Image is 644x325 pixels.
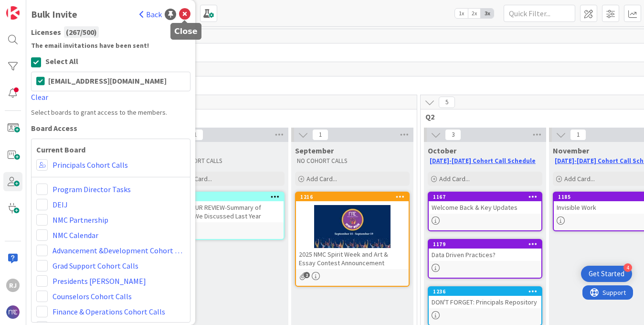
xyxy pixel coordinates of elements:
div: 1179Data Driven Practices? [429,240,541,261]
div: 1236 [433,288,541,295]
a: Grad Support Cohort Calls [53,260,138,271]
div: 1167 [429,193,541,201]
span: Licenses [31,26,61,38]
span: November [553,146,589,155]
div: 1179 [433,241,541,248]
span: [EMAIL_ADDRESS][DOMAIN_NAME] [48,76,167,86]
div: 1167Welcome Back & Key Updates [429,193,541,214]
span: Add Card... [181,174,212,183]
span: 1 [187,129,203,141]
a: Program Director Tasks [53,184,131,195]
div: Bulk Invite [31,7,77,22]
div: 1179 [429,240,541,249]
div: 2025 NMC Spirit Week and Art & Essay Contest Announcement [296,248,409,269]
div: RJ [6,279,20,292]
img: Visit kanbanzone.com [6,6,20,20]
div: Select boards to grant access to the members. [31,108,190,118]
a: NMC Calendar [53,229,98,241]
div: 1236 [429,287,541,296]
a: 1159FOR YOUR REVIEW-Summary of Topics We Discussed Last Year [170,192,285,240]
span: Support [20,1,43,13]
div: 1216 [300,194,409,200]
button: Select All [31,57,78,68]
div: 12162025 NMC Spirit Week and Art & Essay Contest Announcement [296,193,409,269]
div: 1159 [171,193,284,201]
span: 1 [570,129,586,141]
span: Add Card... [439,174,470,183]
span: Add Card... [306,174,337,183]
p: NO COHORT CALLS [297,157,408,165]
div: Data Driven Practices? [429,249,541,261]
a: Advancement &Development Cohort Calls [53,245,185,256]
div: 1159FOR YOUR REVIEW-Summary of Topics We Discussed Last Year [171,193,284,222]
p: NO COHORT CALLS [172,157,283,165]
a: NMC Partnership [53,214,108,226]
a: Counselors Cohort Calls [53,291,132,302]
a: Principals Cohort Calls [53,159,128,171]
div: 1159 [175,194,284,200]
a: 1167Welcome Back & Key Updates [428,192,542,231]
a: Back [139,9,162,20]
div: 1236DON'T FORGET: Principals Repository [429,287,541,308]
a: 1179Data Driven Practices? [428,239,542,279]
div: Welcome Back & Key Updates [429,201,541,214]
span: 1x [455,9,468,18]
img: avatar [6,305,20,319]
span: 3 [445,129,461,141]
button: [EMAIL_ADDRESS][DOMAIN_NAME] [36,77,185,87]
h5: Close [174,27,198,36]
a: Clear [31,92,48,102]
b: The email invitations have been sent! [31,41,190,51]
div: Get Started [589,269,624,279]
a: [DATE]-[DATE] Cohort Call Schedule [430,157,536,165]
span: 1 [312,129,328,141]
span: 2 [304,272,310,278]
div: Open Get Started checklist, remaining modules: 4 [581,266,632,282]
div: ( 267 / 500 ) [64,26,99,38]
a: Finance & Operations Cohort Calls [53,306,165,317]
div: 1216 [296,193,409,201]
span: Select All [45,56,78,66]
span: 5 [439,97,455,108]
div: DON'T FORGET: Principals Repository [429,296,541,308]
div: 4 [623,263,632,272]
b: Current Board [36,144,185,155]
div: Board Access [31,122,190,134]
input: Quick Filter... [504,5,575,22]
span: Add Card... [564,174,595,183]
a: Presidents [PERSON_NAME] [53,275,146,287]
div: 1167 [433,194,541,200]
span: Q1 [42,112,405,121]
div: FOR YOUR REVIEW-Summary of Topics We Discussed Last Year [171,201,284,222]
span: September [295,146,334,155]
a: DEIJ [53,199,68,210]
a: 12162025 NMC Spirit Week and Art & Essay Contest Announcement [295,192,410,287]
span: 2x [468,9,481,18]
span: October [428,146,456,155]
span: 3x [481,9,494,18]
